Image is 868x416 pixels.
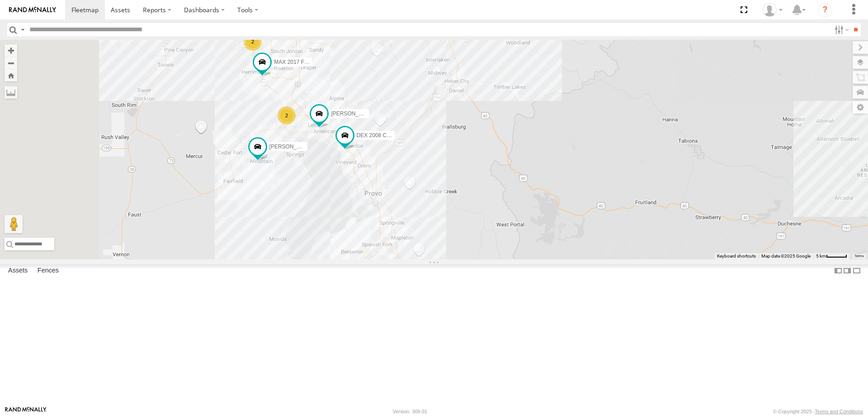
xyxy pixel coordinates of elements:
label: Dock Summary Table to the Right [843,264,852,277]
a: Terms and Conditions [815,409,863,414]
label: Search Query [19,23,26,36]
span: [PERSON_NAME] -2017 F150 [331,110,405,117]
label: Assets [4,264,32,277]
span: 5 km [816,253,826,258]
button: Drag Pegman onto the map to open Street View [5,215,23,233]
button: Zoom Home [5,69,17,81]
i: ? [818,3,832,17]
a: Visit our Website [5,407,47,416]
div: Allen Bauer [759,3,786,17]
label: Search Filter Options [831,23,850,36]
span: [PERSON_NAME] 2020 F350 GT2 [269,143,354,150]
img: rand-logo.svg [9,7,56,13]
a: Terms (opens in new tab) [854,254,864,258]
span: MAX 2017 F150 [274,59,313,65]
button: Zoom out [5,57,17,69]
button: Zoom in [5,44,17,57]
label: Fences [33,264,63,277]
button: Keyboard shortcuts [717,253,756,259]
button: Map Scale: 5 km per 43 pixels [813,253,850,259]
label: Map Settings [853,101,868,114]
span: DEX 2008 Chevy [357,132,398,139]
label: Hide Summary Table [852,264,861,277]
span: Map data ©2025 Google [761,253,811,258]
label: Measure [5,86,17,99]
div: © Copyright 2025 - [773,409,863,414]
div: 2 [244,33,262,51]
label: Dock Summary Table to the Left [834,264,843,277]
div: 2 [278,106,296,124]
div: Version: 309.01 [393,409,427,414]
